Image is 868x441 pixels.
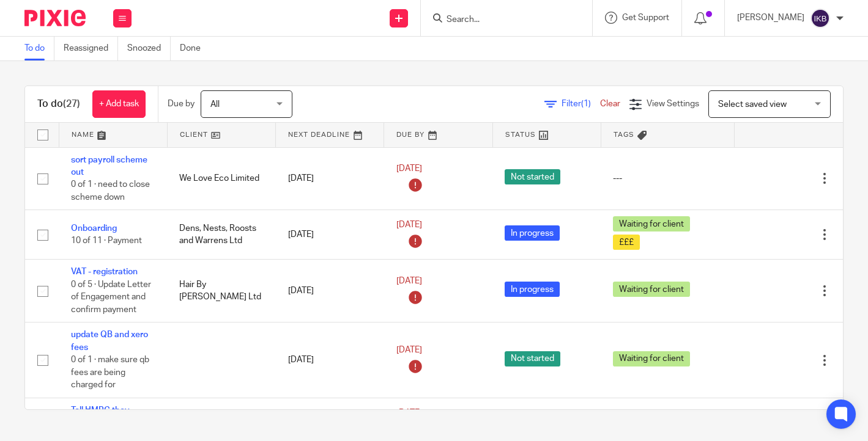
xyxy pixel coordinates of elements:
span: [DATE] [396,409,422,417]
a: Done [180,37,210,60]
span: Waiting for client [613,351,690,366]
span: Filter [562,100,600,108]
span: Not started [505,169,560,184]
span: [DATE] [396,221,422,229]
a: To do [24,37,54,60]
span: 0 of 5 · Update Letter of Engagement and confirm payment [71,280,151,314]
span: 0 of 1 · need to close scheme down [71,180,150,202]
span: Not started [505,351,560,366]
a: sort payroll scheme out [71,156,147,177]
span: All [210,100,220,109]
div: --- [613,172,722,184]
span: £££ [613,235,640,250]
td: We Love Eco Limited [167,147,275,210]
td: [DATE] [276,210,384,260]
a: Reassigned [64,37,118,60]
span: Get Support [622,13,669,22]
a: VAT - registration [71,268,138,276]
span: Waiting for client [613,216,690,231]
input: Search [445,15,555,26]
span: Select saved view [718,100,787,109]
td: Hair By [PERSON_NAME] Ltd [167,260,275,323]
span: [DATE] [396,277,422,285]
span: (27) [63,99,80,109]
span: In progress [505,225,560,241]
span: [DATE] [396,164,422,173]
span: Waiting for client [613,282,690,297]
td: [DATE] [276,147,384,210]
span: In progress [505,282,560,297]
td: [DATE] [276,323,384,398]
a: Onboarding [71,224,117,233]
img: Pixie [24,10,86,26]
span: View Settings [647,100,699,108]
a: Tell HMRC they dormant [71,406,130,427]
p: Due by [168,98,195,110]
a: Clear [600,100,620,108]
span: 0 of 1 · make sure qb fees are being charged for [71,355,149,389]
a: Snoozed [127,37,171,60]
td: Dens, Nests, Roosts and Warrens Ltd [167,210,275,260]
span: 10 of 11 · Payment [71,236,142,245]
span: Tags [614,131,634,138]
td: [DATE] [276,260,384,323]
span: (1) [581,100,591,108]
p: [PERSON_NAME] [737,12,804,24]
h1: To do [37,98,80,111]
span: [DATE] [396,346,422,354]
a: + Add task [92,90,146,118]
a: update QB and xero fees [71,330,148,351]
img: svg%3E [811,9,830,28]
